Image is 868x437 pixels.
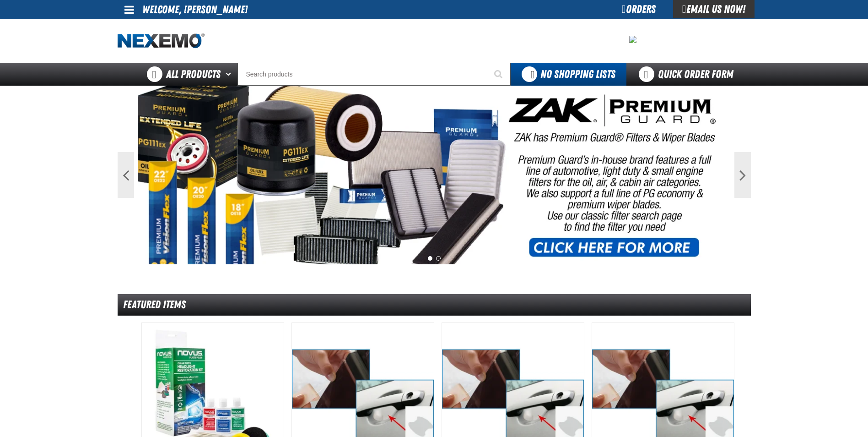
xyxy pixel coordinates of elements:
div: Featured Items [118,294,751,316]
button: 1 of 2 [428,256,432,261]
img: PG Filters & Wipers [138,86,731,264]
button: Start Searching [488,63,511,86]
span: No Shopping Lists [540,68,615,81]
button: You do not have available Shopping Lists. Open to Create a New List [511,63,626,86]
button: Next [734,152,751,198]
a: Quick Order Form [626,63,750,86]
img: 0913759d47fe0bb872ce56e1ce62d35c.jpeg [629,36,636,43]
button: 2 of 2 [436,256,441,261]
input: Search [237,63,511,86]
img: Nexemo logo [118,33,205,49]
button: Previous [118,152,134,198]
span: All Products [166,66,221,82]
button: Open All Products pages [222,63,237,86]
